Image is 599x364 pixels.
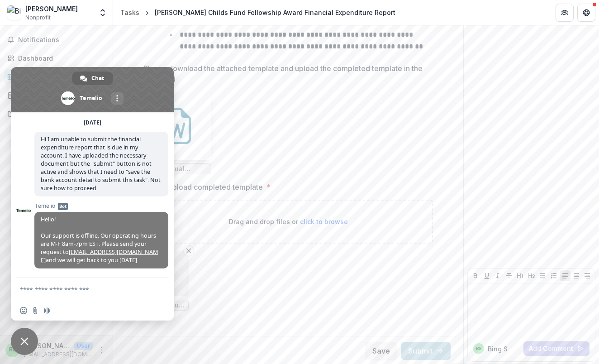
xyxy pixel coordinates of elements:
div: Bing Shui [9,347,16,353]
button: Submit [401,342,451,360]
p: User [74,342,93,350]
span: click to browse [300,218,348,225]
span: Insert an emoji [20,307,27,314]
textarea: Compose your message... [20,278,147,301]
button: Save [365,342,397,360]
button: Italicize [492,270,503,281]
a: Chat [72,72,113,85]
a: Tasks [117,6,143,19]
a: Dashboard [4,51,109,66]
p: Bing S [488,344,508,354]
button: Align Right [582,270,593,281]
a: Close chat [11,328,38,355]
button: Align Left [560,270,570,281]
button: Open entity switcher [96,4,109,22]
button: Partners [556,4,574,22]
div: Bing Shui [476,346,481,351]
span: Audio message [43,307,51,314]
span: Nonprofit [25,14,51,22]
span: Chat [91,72,104,85]
a: Documents [4,106,109,121]
button: Align Center [571,270,582,281]
div: Remove FileJCC Annual Financial Report_Bing Shui.pdf [143,251,189,311]
div: JCC Annual Financial Report Template.docx [143,92,211,174]
div: Tasks [120,8,139,17]
span: Hi I am unable to submit the financial expenditure report that is due in my account. I have uploa... [41,135,161,192]
a: [EMAIL_ADDRESS][DOMAIN_NAME] [41,248,158,264]
span: Send a file [32,307,39,314]
button: Underline [481,270,492,281]
button: More [96,345,107,355]
a: Tasks [4,69,109,84]
span: JCC Annual Financial Report Template.docx [147,165,207,173]
button: Get Help [577,4,595,22]
img: Bing Shui [7,5,22,20]
button: Ordered List [548,270,559,281]
div: [PERSON_NAME] Childs Fund Fellowship Award Financial Expenditure Report [155,8,395,17]
div: Dashboard [18,53,102,63]
button: Notifications [4,33,109,47]
button: Strike [504,270,514,281]
nav: breadcrumb [117,6,399,19]
button: Bold [470,270,481,281]
a: Proposals [4,88,109,103]
span: Hello! Our support is offline. Our operating hours are M-F 8am-7pm EST. Please send your request ... [41,216,158,264]
span: Notifications [18,36,105,44]
p: [EMAIL_ADDRESS][DOMAIN_NAME] [24,350,93,359]
button: Heading 2 [526,270,537,281]
p: Please upload completed template [143,182,263,192]
button: Add Comment [523,341,589,356]
span: Temelio [34,203,168,209]
p: Please download the attached template and upload the completed template in the next field [143,63,428,85]
div: [DATE] [84,120,101,125]
button: Heading 1 [515,270,526,281]
button: Bullet List [537,270,548,281]
div: [PERSON_NAME] [25,4,78,14]
button: Remove File [183,245,194,256]
p: [PERSON_NAME] [24,341,71,350]
p: Drag and drop files or [229,217,348,226]
span: Bot [58,203,68,210]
